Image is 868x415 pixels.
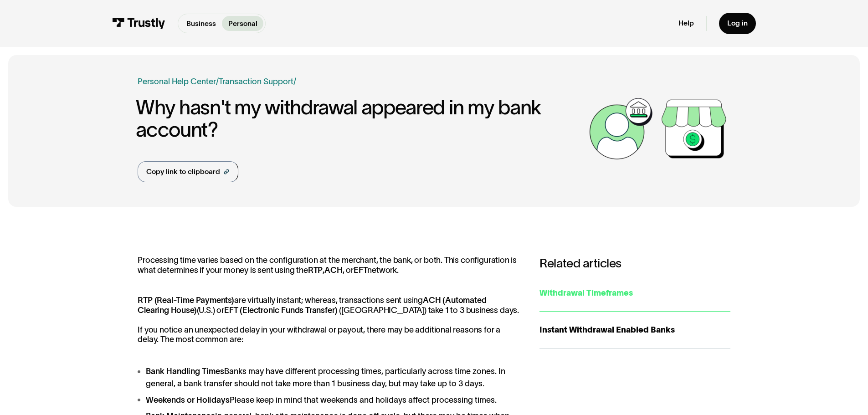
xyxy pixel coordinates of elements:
p: Personal [228,18,257,29]
a: Log in [719,13,756,34]
strong: Bank Handling Times [146,367,224,376]
p: are virtually instant; whereas, transactions sent using (U.S.) or ([GEOGRAPHIC_DATA]) take 1 to 3... [138,296,519,345]
a: Personal [222,16,263,31]
li: Please keep in mind that weekends and holidays affect processing times. [138,394,519,406]
a: Transaction Support [219,77,293,86]
a: Instant Withdrawal Enabled Banks [539,312,730,349]
a: Help [678,19,694,28]
div: Withdrawal Timeframes [539,287,730,299]
div: / [293,76,296,88]
a: Business [180,16,222,31]
strong: RTP (Real-Time Payments) [138,296,234,305]
div: Instant Withdrawal Enabled Banks [539,324,730,336]
div: Copy link to clipboard [146,166,220,177]
img: Trustly Logo [112,18,165,29]
h1: Why hasn't my withdrawal appeared in my bank account? [136,96,584,141]
strong: EFT [354,266,367,275]
strong: RTP [308,266,323,275]
a: Withdrawal Timeframes [539,275,730,312]
strong: Weekends or Holidays [146,395,230,405]
li: Banks may have different processing times, particularly across time zones. In general, a bank tra... [138,365,519,390]
div: / [216,76,219,88]
p: Business [186,18,216,29]
a: Copy link to clipboard [138,161,238,182]
a: Personal Help Center [138,76,216,88]
h3: Related articles [539,256,730,270]
strong: ACH [324,266,342,275]
strong: EFT (Electronic Funds Transfer) [224,306,337,315]
strong: ACH (Automated Clearing House) [138,296,486,315]
div: Log in [727,19,748,28]
p: Processing time varies based on the configuration at the merchant, the bank, or both. This config... [138,256,519,275]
